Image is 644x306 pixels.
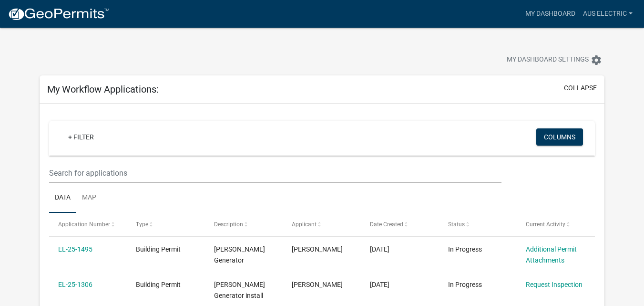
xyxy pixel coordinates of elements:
span: Kammy Sutherland Generator install [214,281,265,299]
button: My Dashboard Settingssettings [499,51,610,69]
span: Application Number [58,221,110,228]
span: Vlad Stavreski [292,245,343,253]
span: In Progress [448,281,482,288]
span: My Dashboard Settings [507,54,589,66]
h5: My Workflow Applications: [47,84,159,95]
a: Map [76,183,102,213]
a: + Filter [61,128,102,146]
span: 07/18/2025 [370,281,389,288]
span: Type [136,221,148,228]
span: Vlad Stavreski [292,281,343,288]
span: Current Activity [526,221,565,228]
datatable-header-cell: Current Activity [517,213,595,236]
button: collapse [564,83,597,93]
datatable-header-cell: Status [439,213,517,236]
a: EL-25-1306 [58,281,92,288]
datatable-header-cell: Applicant [283,213,361,236]
a: EL-25-1495 [58,245,92,253]
a: Additional Permit Attachments [526,245,577,264]
a: Data [49,183,76,213]
a: My Dashboard [521,5,579,23]
i: settings [591,54,602,66]
datatable-header-cell: Type [127,213,205,236]
span: Evan Kuehl Generator [214,245,265,264]
datatable-header-cell: Application Number [49,213,127,236]
button: Columns [536,128,583,146]
span: Applicant [292,221,317,228]
span: Description [214,221,243,228]
span: 08/13/2025 [370,245,389,253]
input: Search for applications [49,163,502,183]
datatable-header-cell: Description [205,213,283,236]
a: Aus Electric [579,5,636,23]
a: Request Inspection [526,281,583,288]
span: Status [448,221,465,228]
span: Building Permit [136,245,181,253]
span: Date Created [370,221,403,228]
datatable-header-cell: Date Created [361,213,439,236]
span: In Progress [448,245,482,253]
span: Building Permit [136,281,181,288]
